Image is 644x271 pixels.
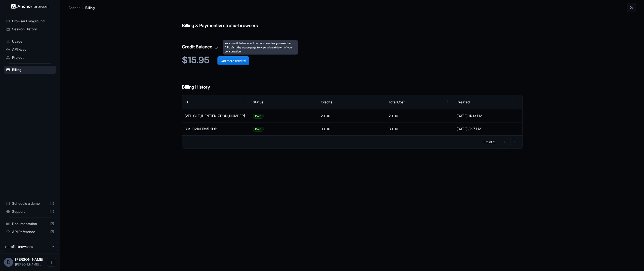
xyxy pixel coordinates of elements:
[321,100,332,104] div: Credits
[457,109,519,122] div: [DATE] 11:03 PM
[12,201,48,206] span: Schedule a demo
[375,97,384,106] button: Menu
[253,100,263,104] div: Status
[318,122,386,135] div: 30.00
[185,100,188,104] div: ID
[366,97,375,106] button: Sort
[182,122,250,135] div: 8U910210HB951113P
[434,97,443,106] button: Sort
[443,97,452,106] button: Menu
[182,109,250,122] div: 08T95262MW0586048
[182,55,522,65] h2: $15.95
[15,257,43,261] span: Daniel Portela
[230,97,239,106] button: Sort
[223,40,298,55] div: Your credit balance will be consumed as you use the API. Visit the usage page to view a breakdown...
[4,199,56,208] div: Schedule a demo
[4,37,56,45] div: Usage
[239,97,249,106] button: Menu
[307,97,316,106] button: Menu
[4,25,56,33] div: Session History
[12,221,48,226] span: Documentation
[85,5,95,10] p: Billing
[12,27,54,32] span: Session History
[298,97,307,106] button: Sort
[483,140,495,145] p: 1–2 of 2
[12,67,54,72] span: Billing
[4,66,56,74] div: Billing
[12,47,54,52] span: API Keys
[457,100,470,104] div: Created
[386,109,454,122] div: 20.00
[68,5,80,10] p: Anchor
[12,229,48,234] span: API Reference
[318,109,386,122] div: 20.00
[15,262,41,266] span: daniel@retrofix.ai
[12,19,54,24] span: Browser Playground
[182,33,522,51] h6: Credit Balance
[4,258,13,267] div: D
[253,123,263,135] span: Paid
[68,5,95,10] nav: breadcrumb
[12,209,48,214] span: Support
[4,228,56,236] div: API Reference
[214,45,218,49] svg: Your credit balance will be consumed as you use the API. Visit the usage page to view a breakdown...
[502,97,511,106] button: Sort
[4,53,56,61] div: Project
[12,39,54,44] span: Usage
[182,74,522,91] h6: Billing History
[4,17,56,25] div: Browser Playground
[11,4,49,9] img: Anchor Logo
[253,110,263,122] span: Paid
[182,12,522,29] h6: Billing & Payments: retrofix-browsers
[12,55,54,60] span: Project
[4,208,56,216] div: Support
[217,56,249,65] button: Get more credits!
[386,122,454,135] div: 30.00
[4,45,56,53] div: API Keys
[4,220,56,228] div: Documentation
[457,122,519,135] div: [DATE] 3:27 PM
[389,100,405,104] div: Total Cost
[511,97,520,106] button: Menu
[47,258,56,267] button: Open menu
